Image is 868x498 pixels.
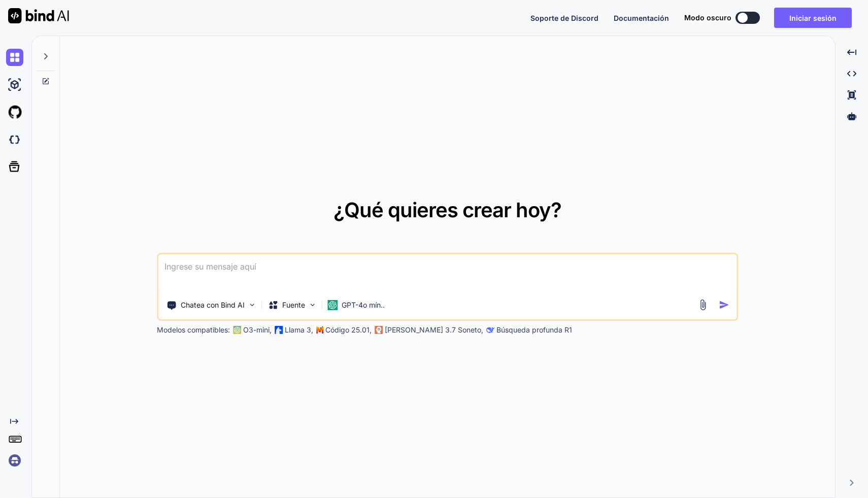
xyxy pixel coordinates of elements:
[181,301,245,309] font: Chatea con Bind AI
[6,131,23,148] img: Icono de nube oscura
[233,326,241,334] img: GPT-4
[774,8,852,28] button: Iniciar sesión
[248,301,256,309] img: Herramientas de selección
[614,13,669,23] button: Documentación
[6,104,23,121] img: GithubLight
[275,326,283,334] img: Llama2
[486,326,494,334] img: Claude
[530,13,598,23] button: Soporte de Discord
[496,325,572,334] font: Búsqueda profunda R1
[385,325,483,334] font: [PERSON_NAME] 3.7 Soneto,
[282,301,305,309] font: Fuente
[375,326,383,334] img: Claude
[8,8,69,23] img: Vincular IA
[285,325,313,334] font: Llama 3,
[157,325,230,334] font: Modelos compatibles:
[342,301,385,309] font: GPT-4o mín..
[333,197,561,222] font: ¿Qué quieres crear hoy?
[530,14,598,22] font: Soporte de Discord
[614,14,669,22] font: Documentación
[308,301,317,309] img: Seleccione modelos
[684,13,731,22] font: Modo oscuro
[719,300,730,310] img: icono
[243,325,272,334] font: O3-mini,
[6,49,23,66] img: charlar
[789,14,837,22] font: Iniciar sesión
[6,452,23,469] img: iniciar sesión
[697,299,709,311] img: adjunto
[325,325,372,334] font: Código 25.01,
[316,326,323,334] img: Mistral-AI
[327,300,338,310] img: GPT-4o mini
[6,76,23,93] img: estudio de inteligencia artificial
